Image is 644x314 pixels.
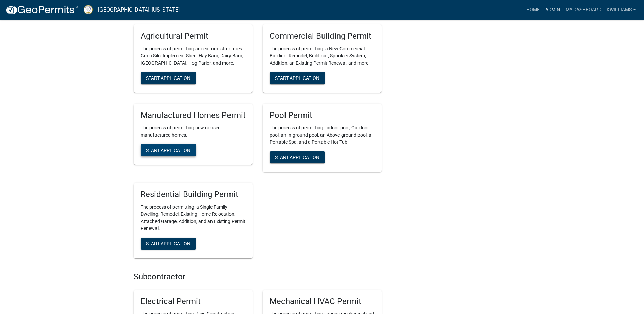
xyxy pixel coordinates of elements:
h4: Subcontractor [134,272,382,282]
span: Start Application [275,75,319,81]
button: Start Application [270,72,325,84]
span: Start Application [275,155,319,160]
p: The process of permitting new or used manufactured homes. [141,124,246,139]
h5: Residential Building Permit [141,190,246,199]
h5: Pool Permit [270,110,375,120]
span: Start Application [146,147,190,153]
span: Start Application [146,241,190,246]
a: kwilliams [604,3,639,16]
span: Start Application [146,75,190,81]
p: The process of permitting: Indoor pool, Outdoor pool, an In-ground pool, an Above-ground pool, a ... [270,124,375,146]
button: Start Application [141,72,196,84]
h5: Commercial Building Permit [270,31,375,41]
h5: Electrical Permit [141,297,246,307]
h5: Manufactured Homes Permit [141,110,246,120]
button: Start Application [270,151,325,163]
h5: Agricultural Permit [141,31,246,41]
img: Putnam County, Georgia [84,5,93,14]
a: My Dashboard [563,3,604,16]
a: Admin [542,3,563,16]
p: The process of permitting: a New Commercial Building, Remodel, Build-out, Sprinkler System, Addit... [270,45,375,67]
h5: Mechanical HVAC Permit [270,297,375,307]
button: Start Application [141,144,196,156]
p: The process of permitting: a Single Family Dwelling, Remodel, Existing Home Relocation, Attached ... [141,204,246,232]
a: [GEOGRAPHIC_DATA], [US_STATE] [98,4,180,16]
p: The process of permitting agricultural structures: Grain Silo, Implement Shed, Hay Barn, Dairy Ba... [141,45,246,67]
a: Home [523,3,542,16]
button: Start Application [141,238,196,250]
